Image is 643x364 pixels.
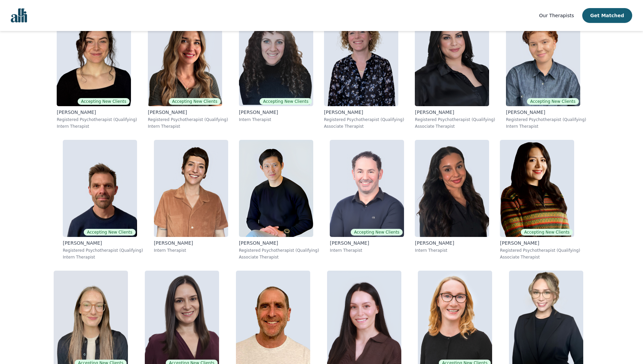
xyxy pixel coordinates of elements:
span: Accepting New Clients [351,229,403,236]
img: Catherine_Robbe [324,9,398,106]
a: Luisa_Diaz FloresAccepting New Clients[PERSON_NAME]Registered Psychotherapist (Qualifying)Associa... [494,134,586,265]
img: Christopher_Hillier [330,140,404,237]
span: Accepting New Clients [84,229,136,236]
a: Catherine_Robbe[PERSON_NAME]Registered Psychotherapist (Qualifying)Associate Therapist [319,4,410,134]
p: [PERSON_NAME] [415,109,495,116]
img: Capri_Contreras-De Blasis [506,9,580,106]
p: Intern Therapist [154,248,228,253]
p: Registered Psychotherapist (Qualifying) [148,117,228,122]
a: Taylor_Davis[PERSON_NAME]Intern Therapist [409,134,494,265]
img: Alan_Chen [239,140,313,237]
a: Dunja_Miskovic[PERSON_NAME]Intern Therapist [149,134,234,265]
img: Luisa_Diaz Flores [500,140,574,237]
p: Registered Psychotherapist (Qualifying) [57,117,137,122]
p: Associate Therapist [415,124,495,129]
p: Associate Therapist [239,254,319,260]
a: Chloe_IvesAccepting New Clients[PERSON_NAME]Registered Psychotherapist (Qualifying)Intern Therapist [51,4,142,134]
p: [PERSON_NAME] [330,240,404,246]
p: Registered Psychotherapist (Qualifying) [500,248,580,253]
img: Todd_Schiedel [63,140,137,237]
p: [PERSON_NAME] [506,109,586,116]
button: Get Matched [582,8,632,23]
span: Accepting New Clients [521,229,573,236]
p: Registered Psychotherapist (Qualifying) [63,248,143,253]
p: Registered Psychotherapist (Qualifying) [239,248,319,253]
a: Heather_Kay[PERSON_NAME]Registered Psychotherapist (Qualifying)Associate Therapist [409,4,501,134]
img: Natalia_Simachkevitch [148,9,222,106]
p: [PERSON_NAME] [154,240,228,246]
a: Todd_SchiedelAccepting New Clients[PERSON_NAME]Registered Psychotherapist (Qualifying)Intern Ther... [57,134,149,265]
p: Intern Therapist [330,248,404,253]
img: alli logo [11,8,27,23]
a: Christopher_HillierAccepting New Clients[PERSON_NAME]Intern Therapist [324,134,409,265]
span: Our Therapists [539,13,574,18]
a: Capri_Contreras-De BlasisAccepting New Clients[PERSON_NAME]Registered Psychotherapist (Qualifying... [501,4,592,134]
p: Intern Therapist [57,124,137,129]
p: Intern Therapist [239,117,313,122]
span: Accepting New Clients [260,98,312,105]
p: Registered Psychotherapist (Qualifying) [415,117,495,122]
p: [PERSON_NAME] [500,240,580,246]
p: [PERSON_NAME] [239,109,313,116]
p: Associate Therapist [324,124,404,129]
span: Accepting New Clients [78,98,130,105]
p: [PERSON_NAME] [57,109,137,116]
p: Intern Therapist [506,124,586,129]
img: Chloe_Ives [57,9,131,106]
p: Registered Psychotherapist (Qualifying) [506,117,586,122]
p: [PERSON_NAME] [148,109,228,116]
img: Heather_Kay [415,9,489,106]
span: Accepting New Clients [169,98,221,105]
span: Accepting New Clients [527,98,579,105]
p: [PERSON_NAME] [415,240,489,246]
p: [PERSON_NAME] [63,240,143,246]
p: Intern Therapist [415,248,489,253]
img: Shira_Blake [239,9,313,106]
p: Registered Psychotherapist (Qualifying) [324,117,404,122]
p: Associate Therapist [500,254,580,260]
img: Dunja_Miskovic [154,140,228,237]
p: Intern Therapist [148,124,228,129]
a: Our Therapists [539,11,574,20]
img: Taylor_Davis [415,140,489,237]
p: Intern Therapist [63,254,143,260]
p: [PERSON_NAME] [324,109,404,116]
a: Natalia_SimachkevitchAccepting New Clients[PERSON_NAME]Registered Psychotherapist (Qualifying)Int... [142,4,234,134]
p: [PERSON_NAME] [239,240,319,246]
a: Shira_BlakeAccepting New Clients[PERSON_NAME]Intern Therapist [234,4,319,134]
a: Alan_Chen[PERSON_NAME]Registered Psychotherapist (Qualifying)Associate Therapist [234,134,325,265]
